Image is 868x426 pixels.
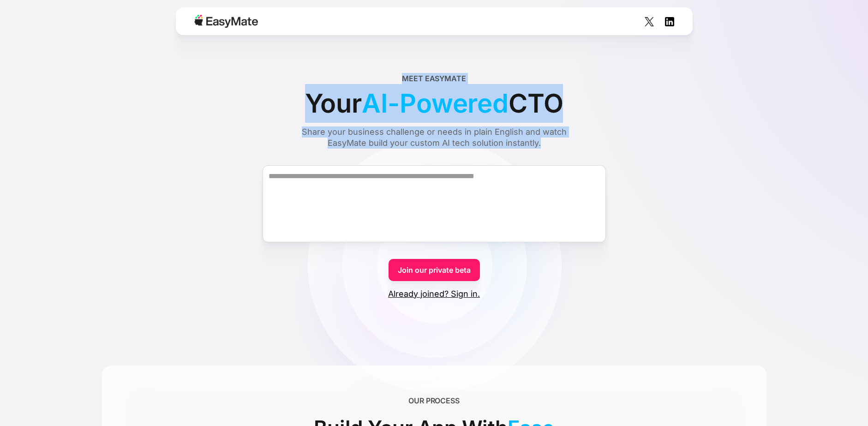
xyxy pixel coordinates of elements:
[645,17,654,26] img: Social Icon
[284,126,584,149] div: Share your business challenge or needs in plain English and watch EasyMate build your custom AI t...
[509,84,563,123] span: CTO
[102,149,766,300] form: Form
[402,73,466,84] div: Meet EasyMate
[305,84,563,123] div: Your
[389,259,480,281] a: Join our private beta
[665,17,674,26] img: Social Icon
[194,15,258,28] img: Easymate logo
[362,84,509,123] span: AI-Powered
[408,395,460,406] div: OUR PROCESS
[388,288,480,300] a: Already joined? Sign in.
